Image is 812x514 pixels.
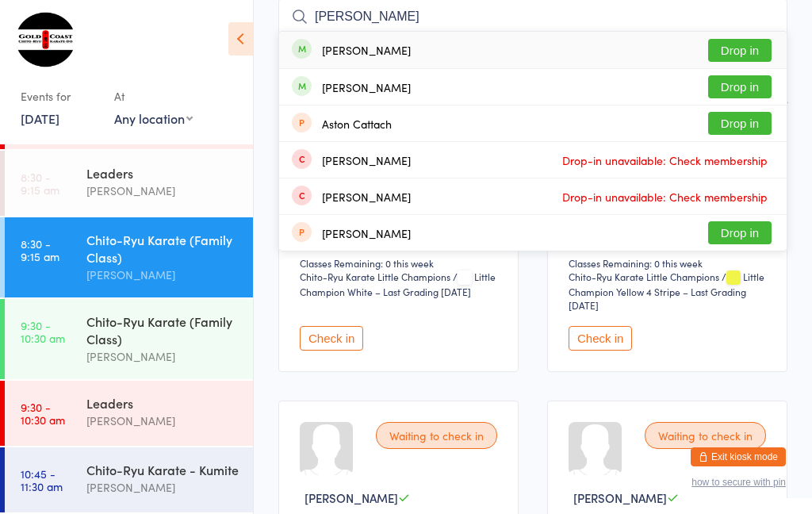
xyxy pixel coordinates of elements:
div: Chito-Ryu Karate Little Champions [300,270,450,283]
a: 10:45 -11:30 amChito-Ryu Karate - Kumite[PERSON_NAME] [5,447,253,512]
div: [PERSON_NAME] [86,347,239,366]
time: 8:30 - 9:15 am [21,171,59,196]
div: Leaders [86,164,239,182]
div: [PERSON_NAME] [86,266,239,284]
div: [PERSON_NAME] [322,81,411,94]
div: [PERSON_NAME] [322,44,411,56]
div: Classes Remaining: 0 this week [300,256,502,270]
div: [PERSON_NAME] [86,412,239,430]
div: Chito-Ryu Karate - Kumite [86,461,239,478]
button: Exit kiosk mode [691,447,786,466]
button: Check in [300,326,363,351]
div: Leaders [86,394,239,412]
a: 8:30 -9:15 amLeaders[PERSON_NAME] [5,151,253,216]
div: [PERSON_NAME] [86,478,239,497]
time: 8:30 - 9:15 am [21,237,59,263]
a: 9:30 -10:30 amChito-Ryu Karate (Family Class)[PERSON_NAME] [5,299,253,379]
span: [PERSON_NAME] [573,489,667,506]
span: / Little Champion Yellow 4 Stripe – Last Grading [DATE] [569,270,764,312]
button: how to secure with pin [691,477,786,488]
span: Drop-in unavailable: Check membership [558,185,772,209]
div: Waiting to check in [645,422,766,449]
time: 10:45 - 11:30 am [21,467,63,493]
button: Drop in [708,75,772,98]
div: Aston Cattach [322,117,392,130]
button: Check in [569,326,632,351]
div: Events for [21,83,98,109]
div: Chito-Ryu Karate (Family Class) [86,231,239,266]
span: Drop-in unavailable: Check membership [558,148,772,172]
div: [PERSON_NAME] [322,190,411,203]
div: [PERSON_NAME] [86,182,239,200]
div: Chito-Ryu Karate (Family Class) [86,313,239,347]
img: Gold Coast Chito-Ryu Karate [16,12,75,67]
time: 9:30 - 10:30 am [21,319,65,344]
div: Any location [114,109,193,127]
time: 9:30 - 10:30 am [21,401,65,426]
button: Drop in [708,221,772,244]
a: 9:30 -10:30 amLeaders[PERSON_NAME] [5,381,253,446]
button: Drop in [708,39,772,62]
button: Drop in [708,112,772,135]
div: Chito-Ryu Karate Little Champions [569,270,719,283]
div: [PERSON_NAME] [322,154,411,167]
div: At [114,83,193,109]
span: [PERSON_NAME] [304,489,398,506]
div: Classes Remaining: 0 this week [569,256,771,270]
div: Waiting to check in [376,422,497,449]
div: [PERSON_NAME] [322,227,411,240]
a: 8:30 -9:15 amChito-Ryu Karate (Family Class)[PERSON_NAME] [5,217,253,297]
a: [DATE] [21,109,59,127]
